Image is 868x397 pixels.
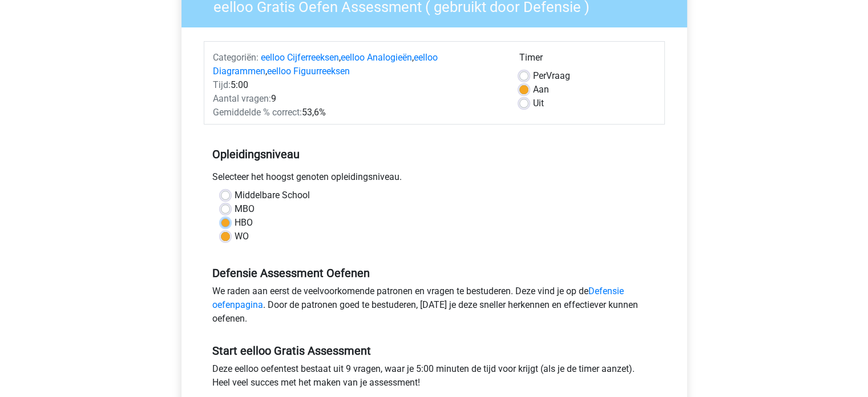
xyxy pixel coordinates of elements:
label: Middelbare School [235,189,310,202]
div: 9 [204,92,511,106]
div: , , , [204,51,511,78]
div: Selecteer het hoogst genoten opleidingsniveau. [204,170,665,189]
label: HBO [235,216,253,230]
a: eelloo Cijferreeksen [261,52,339,63]
div: Timer [519,51,656,69]
label: Aan [533,83,549,97]
label: Vraag [533,69,570,83]
a: eelloo Figuurreeksen [267,66,350,77]
label: Uit [533,97,544,110]
span: Tijd: [213,79,231,90]
a: eelloo Analogieën [341,52,412,63]
label: MBO [235,202,255,216]
label: WO [235,230,249,243]
div: We raden aan eerst de veelvoorkomende patronen en vragen te bestuderen. Deze vind je op de . Door... [204,284,665,330]
h5: Start eelloo Gratis Assessment [212,344,656,358]
span: Gemiddelde % correct: [213,107,302,118]
h5: Defensie Assessment Oefenen [212,266,656,280]
span: Aantal vragen: [213,93,271,104]
div: 53,6% [204,106,511,119]
div: 5:00 [204,78,511,92]
span: Categoriën: [213,52,259,63]
span: Per [533,70,546,81]
div: Deze eelloo oefentest bestaat uit 9 vragen, waar je 5:00 minuten de tijd voor krijgt (als je de t... [204,362,665,394]
h5: Opleidingsniveau [212,143,656,166]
